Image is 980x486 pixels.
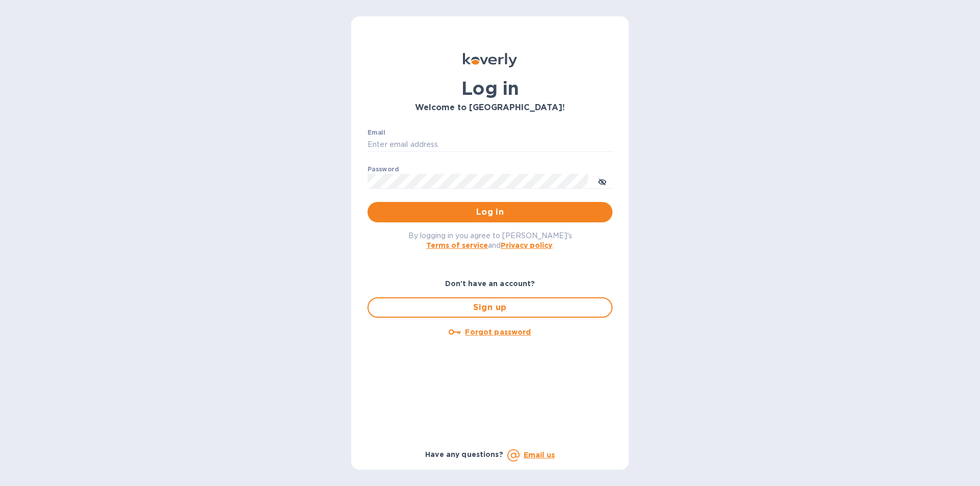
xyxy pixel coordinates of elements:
[367,202,612,222] button: Log in
[367,137,612,152] input: Enter email address
[463,53,517,67] img: Koverly
[426,241,488,249] a: Terms of service
[367,130,385,136] label: Email
[592,171,612,191] button: toggle password visibility
[524,451,555,459] a: Email us
[367,166,399,172] label: Password
[377,301,603,314] span: Sign up
[367,297,612,318] button: Sign up
[501,241,552,249] a: Privacy policy
[425,450,503,458] b: Have any questions?
[408,232,572,249] span: By logging in you agree to [PERSON_NAME]'s and .
[376,206,604,218] span: Log in
[367,103,612,113] h3: Welcome to [GEOGRAPHIC_DATA]!
[445,279,535,288] b: Don't have an account?
[367,78,612,99] h1: Log in
[465,328,531,336] u: Forgot password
